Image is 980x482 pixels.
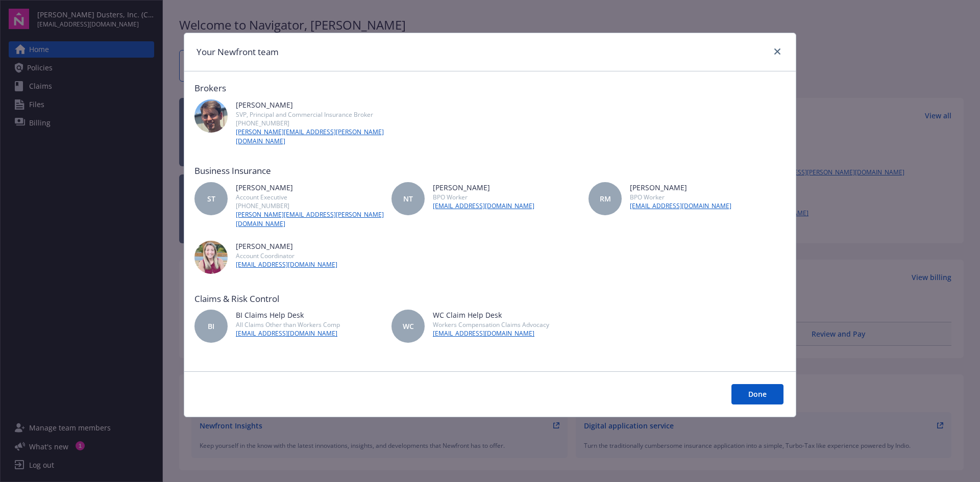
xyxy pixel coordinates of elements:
[403,321,414,332] span: WC
[236,210,391,229] a: [PERSON_NAME][EMAIL_ADDRESS][PERSON_NAME][DOMAIN_NAME]
[197,45,279,59] h1: Your Newfront team
[236,119,391,128] div: [PHONE_NUMBER]
[236,260,337,269] a: [EMAIL_ADDRESS][DOMAIN_NAME]
[194,82,786,95] div: Brokers
[433,201,534,211] a: [EMAIL_ADDRESS][DOMAIN_NAME]
[731,384,783,404] button: Done
[433,193,534,201] div: BPO Worker
[236,310,340,320] div: BI Claims Help Desk
[236,128,391,146] a: [PERSON_NAME][EMAIL_ADDRESS][PERSON_NAME][DOMAIN_NAME]
[236,320,340,329] div: All Claims Other than Workers Comp
[194,241,228,274] img: photo
[208,321,214,332] span: BI
[236,251,337,260] div: Account Coordinator
[433,320,549,329] div: Workers Compensation Claims Advocacy
[236,182,391,193] div: [PERSON_NAME]
[194,164,786,177] div: Business Insurance
[433,182,534,193] div: [PERSON_NAME]
[630,193,731,201] div: BPO Worker
[194,292,786,306] div: Claims & Risk Control
[236,110,391,119] div: SVP, Principal and Commercial Insurance Broker
[236,329,340,338] a: [EMAIL_ADDRESS][DOMAIN_NAME]
[433,310,549,320] div: WC Claim Help Desk
[600,193,611,204] span: RM
[194,99,228,133] img: photo
[630,201,731,211] a: [EMAIL_ADDRESS][DOMAIN_NAME]
[630,182,731,193] div: [PERSON_NAME]
[403,193,413,204] span: NT
[207,193,215,204] span: ST
[236,201,391,210] div: [PHONE_NUMBER]
[236,193,391,201] div: Account Executive
[236,99,391,110] div: [PERSON_NAME]
[771,45,783,58] a: close
[433,329,549,338] a: [EMAIL_ADDRESS][DOMAIN_NAME]
[236,241,337,251] div: [PERSON_NAME]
